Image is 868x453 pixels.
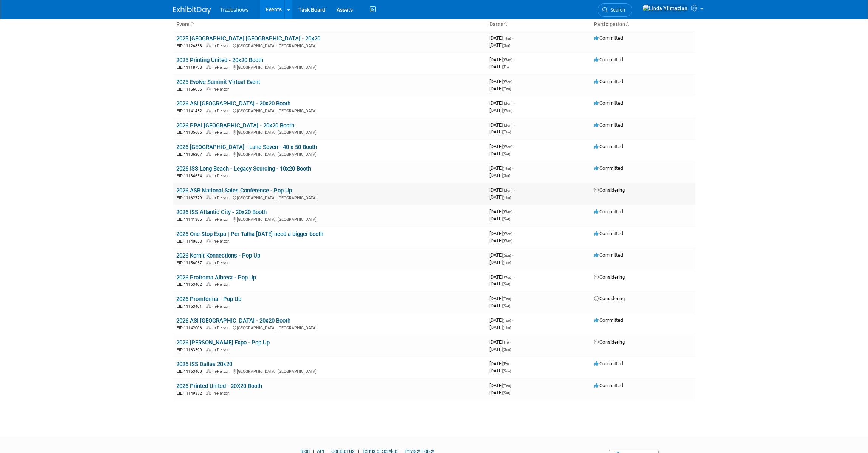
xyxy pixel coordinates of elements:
[177,282,205,287] span: EID: 11163402
[213,109,232,113] span: In-Person
[190,21,194,27] a: Sort by Event Name
[503,152,510,156] span: (Sat)
[489,57,515,62] span: [DATE]
[489,151,510,157] span: [DATE]
[489,361,511,366] span: [DATE]
[206,391,211,395] img: In-Person Event
[503,275,512,279] span: (Wed)
[503,43,510,48] span: (Sat)
[503,239,512,243] span: (Wed)
[512,296,513,301] span: -
[489,194,511,200] span: [DATE]
[176,231,323,237] a: 2026 One Stop Expo | Per Talha [DATE] need a bigger booth
[489,100,515,106] span: [DATE]
[514,100,515,106] span: -
[514,122,515,128] span: -
[176,324,483,331] div: [GEOGRAPHIC_DATA], [GEOGRAPHIC_DATA]
[503,391,510,395] span: (Sat)
[206,109,211,112] img: In-Person Event
[503,362,509,366] span: (Fri)
[489,35,513,41] span: [DATE]
[503,109,512,113] span: (Wed)
[503,80,512,84] span: (Wed)
[176,383,262,389] a: 2026 Printed United - 20X20 Booth
[206,65,211,69] img: In-Person Event
[642,4,688,12] img: Linda Yilmazian
[503,123,512,127] span: (Mon)
[213,282,232,287] span: In-Person
[489,122,515,128] span: [DATE]
[213,217,232,222] span: In-Person
[514,57,515,62] span: -
[503,65,509,69] span: (Fri)
[213,304,232,309] span: In-Person
[512,317,513,323] span: -
[514,231,515,236] span: -
[594,144,623,149] span: Committed
[503,348,511,352] span: (Sun)
[512,383,513,388] span: -
[594,79,623,84] span: Committed
[176,100,290,107] a: 2026 ASI [GEOGRAPHIC_DATA] - 20x20 Booth
[176,79,260,85] a: 2025 Evolve Summit Virtual Event
[177,87,205,92] span: EID: 11156056
[213,43,232,48] span: In-Person
[591,18,695,31] th: Participation
[489,209,515,214] span: [DATE]
[503,21,507,27] a: Sort by Start Date
[206,174,211,177] img: In-Person Event
[177,44,205,48] span: EID: 11126858
[594,35,623,41] span: Committed
[510,361,511,366] span: -
[213,261,232,265] span: In-Person
[176,194,483,201] div: [GEOGRAPHIC_DATA], [GEOGRAPHIC_DATA]
[173,18,486,31] th: Event
[489,64,509,70] span: [DATE]
[594,361,623,366] span: Committed
[489,339,511,345] span: [DATE]
[489,259,511,265] span: [DATE]
[594,274,625,280] span: Considering
[503,195,511,200] span: (Thu)
[594,100,623,106] span: Committed
[489,231,515,236] span: [DATE]
[176,274,256,281] a: 2026 Profroma Albrect - Pop Up
[512,35,513,41] span: -
[489,79,515,84] span: [DATE]
[176,107,483,114] div: [GEOGRAPHIC_DATA], [GEOGRAPHIC_DATA]
[176,209,267,216] a: 2026 ISS Atlantic City - 20x20 Booth
[503,340,509,344] span: (Fri)
[503,210,512,214] span: (Wed)
[489,303,510,309] span: [DATE]
[206,152,211,156] img: In-Person Event
[176,42,483,49] div: [GEOGRAPHIC_DATA], [GEOGRAPHIC_DATA]
[177,239,205,244] span: EID: 11140658
[514,144,515,149] span: -
[213,87,232,92] span: In-Person
[489,296,513,301] span: [DATE]
[489,317,513,323] span: [DATE]
[510,339,511,345] span: -
[176,129,483,135] div: [GEOGRAPHIC_DATA], [GEOGRAPHIC_DATA]
[176,187,292,194] a: 2026 ASB National Sales Conference - Pop Up
[503,369,511,373] span: (Sun)
[594,339,625,345] span: Considering
[206,195,211,199] img: In-Person Event
[503,217,510,221] span: (Sat)
[213,369,232,374] span: In-Person
[608,7,625,13] span: Search
[489,324,511,330] span: [DATE]
[489,172,510,178] span: [DATE]
[206,217,211,221] img: In-Person Event
[489,390,510,396] span: [DATE]
[176,368,483,374] div: [GEOGRAPHIC_DATA], [GEOGRAPHIC_DATA]
[177,65,205,70] span: EID: 11118738
[206,43,211,47] img: In-Person Event
[489,274,515,280] span: [DATE]
[176,57,263,64] a: 2025 Printing United - 20x20 Booth
[176,35,320,42] a: 2025 [GEOGRAPHIC_DATA] [GEOGRAPHIC_DATA] - 20x20
[512,252,513,258] span: -
[594,165,623,171] span: Committed
[176,296,241,303] a: 2026 Promforma - Pop Up
[514,209,515,214] span: -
